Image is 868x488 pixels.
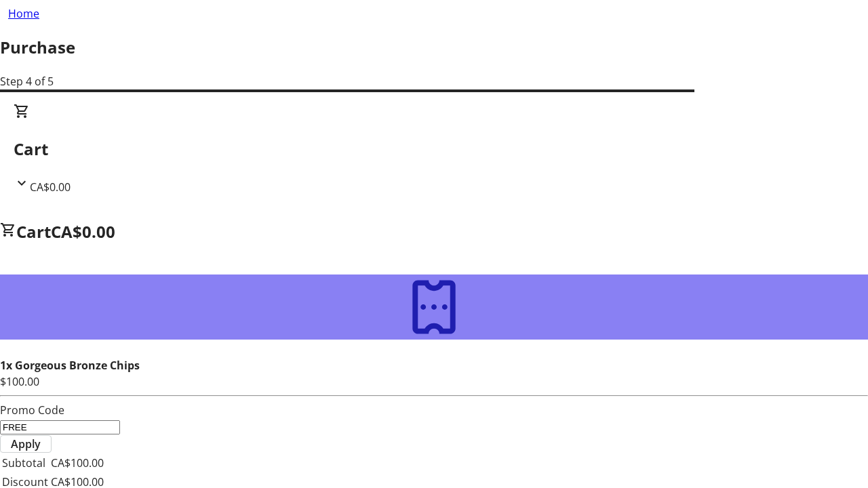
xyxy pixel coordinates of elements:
[30,180,71,195] span: CA$0.00
[11,436,41,452] span: Apply
[14,137,854,161] h2: Cart
[50,454,104,472] td: CA$100.00
[14,103,854,195] div: CartCA$0.00
[51,220,115,243] span: CA$0.00
[1,454,49,472] td: Subtotal
[16,220,51,243] span: Cart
